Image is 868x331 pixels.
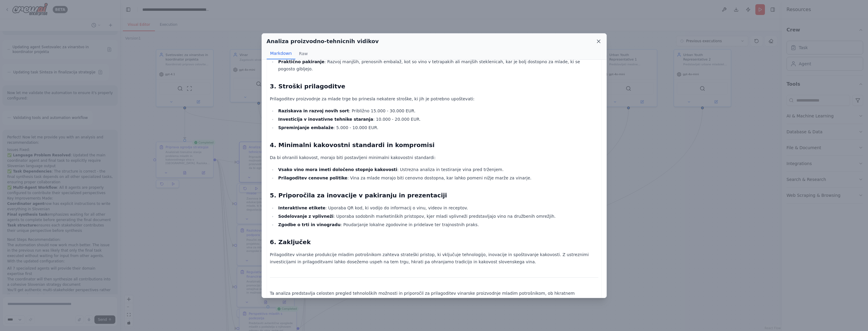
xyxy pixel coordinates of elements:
[277,107,598,114] li: : Približno 15.000 - 30.000 EUR.
[278,176,347,180] strong: Prilagoditev cenovne politike
[278,214,333,219] strong: Sodelovanje z vplivneži
[295,48,311,59] button: Raw
[277,213,598,220] li: : Uporaba sodobnih marketinških pristopov, kjer mladi vplivneži predstavljajo vino na družbenih o...
[278,222,340,227] strong: Zgodbe o trti in vinogradu
[270,191,598,199] h2: 5. Priporočila za inovacije v pakiranju in prezentaciji
[278,59,324,64] strong: Praktično pakiranje
[278,205,325,210] strong: Interaktivne etikete
[267,48,295,59] button: Markdown
[277,116,598,123] li: : 10.000 - 20.000 EUR.
[278,125,333,130] strong: Spreminjanje embalaže
[278,167,397,172] strong: Vsako vino mora imeti določeno stopnjo kakovosti
[267,37,379,46] h2: Analiza proizvodno-tehnicnih vidikov
[270,95,598,102] p: Prilagoditev proizvodnje za mlade trge bo prinesla nekatere stroške, ki jih je potrebno upoštevati:
[270,154,598,161] p: Da bi ohranili kakovost, morajo biti postavljeni minimalni kakovostni standardi:
[270,251,598,265] p: Prilagoditev vinarske produkcije mladim potrošnikom zahteva strateški pristop, ki vključuje tehno...
[277,166,598,173] li: : Ustrezna analiza in testiranje vina pred trženjem.
[277,221,598,228] li: : Poudarjanje lokalne zgodovine in pridelave ter trajnostnih praks.
[270,290,598,304] p: Ta analiza predstavlja celosten pregled tehnoloških možnosti in priporočil za prilagoditev vinars...
[278,108,349,113] strong: Raziskava in razvoj novih sort
[270,82,598,90] h2: 3. Stroški prilagoditve
[278,117,373,122] strong: Investicija v inovativne tehnike staranja
[277,124,598,131] li: : 5.000 - 10.000 EUR.
[277,174,598,182] li: : Vina za mlade morajo biti cenovno dostopna, kar lahko pomeni nižje marže za vinarje.
[277,58,598,72] li: : Razvoj manjših, prenosnih embalaž, kot so vino v tetrapakih ali manjših steklenicah, kar je bol...
[270,141,598,149] h2: 4. Minimalni kakovostni standardi in kompromisi
[277,204,598,211] li: : Uporaba QR kod, ki vodijo do informacij o vinu, videov in receptov.
[270,238,598,246] h2: 6. Zaključek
